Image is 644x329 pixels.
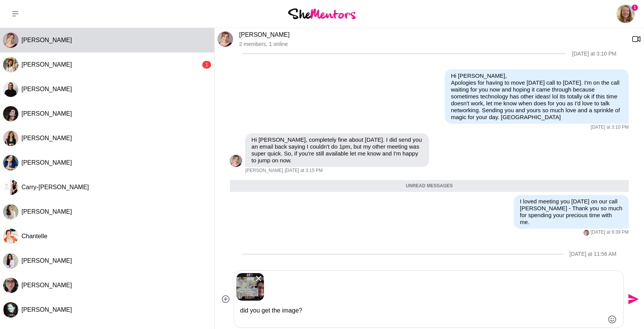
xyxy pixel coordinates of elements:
[3,229,18,244] img: C
[245,168,283,174] span: [PERSON_NAME]
[21,37,72,43] span: [PERSON_NAME]
[3,204,18,219] div: Jen Gautier
[218,31,233,47] img: R
[3,229,18,244] div: Chantelle
[3,33,18,48] div: Ruth Slade
[3,302,18,318] img: P
[3,302,18,318] div: Paula Kerslake
[285,168,323,174] time: 2025-09-17T03:15:02.131Z
[3,253,18,268] img: H
[288,8,356,19] img: She Mentors Logo
[239,41,626,47] p: 2 members , 1 online
[583,230,589,236] img: R
[3,106,18,121] div: Casey Aubin
[21,257,72,264] span: [PERSON_NAME]
[21,282,72,288] span: [PERSON_NAME]
[616,5,635,23] img: Tammy McCann
[236,273,264,301] img: Screenshot 2025-09-17 at 4.06.17 PM.png
[230,155,242,167] img: R
[218,31,233,47] div: Ruth Slade
[572,51,616,57] div: [DATE] at 3:10 PM
[3,155,18,170] div: Amanda Ewin
[3,82,18,97] img: C
[230,155,242,167] div: Ruth Slade
[21,61,72,68] span: [PERSON_NAME]
[21,86,72,92] span: [PERSON_NAME]
[591,124,629,131] time: 2025-09-17T03:10:15.427Z
[3,253,18,268] div: Himani
[21,306,72,313] span: [PERSON_NAME]
[3,131,18,146] div: Mariana Queiroz
[569,251,616,257] div: [DATE] at 11:56 AM
[21,208,72,215] span: [PERSON_NAME]
[3,57,18,72] img: G
[21,110,72,117] span: [PERSON_NAME]
[591,229,629,236] time: 2025-09-17T09:39:47.114Z
[3,131,18,146] img: M
[3,180,18,195] div: Carry-Louise Hansell
[251,136,423,164] p: Hi [PERSON_NAME], completely fine about [DATE]. I did send you an email back saying I couldn't do...
[3,278,18,293] img: P
[608,315,617,324] button: Emoji picker
[21,184,89,190] span: Carry-[PERSON_NAME]
[3,278,18,293] div: Pratibha Singh
[3,57,18,72] div: Gladys Wong
[230,180,629,192] div: Unread messages
[3,106,18,121] img: C
[520,198,623,226] p: I loved meeting you [DATE] on our call [PERSON_NAME] - Thank you so much for spending your precio...
[240,306,604,324] textarea: Type your message
[21,159,72,166] span: [PERSON_NAME]
[239,31,290,38] a: [PERSON_NAME]
[583,230,589,236] div: Ruth Slade
[632,5,638,11] span: 1
[616,5,635,23] a: Tammy McCann1
[3,82,18,97] div: Cara Gleeson
[3,204,18,219] img: J
[624,291,641,308] button: Send
[3,180,18,195] img: C
[3,155,18,170] img: A
[3,33,18,48] img: R
[21,233,48,239] span: Chantelle
[451,72,623,121] p: Hi [PERSON_NAME], Apologies for having to move [DATE] call to [DATE]. I'm on the call waiting for...
[202,61,211,69] div: 1
[21,135,72,141] span: [PERSON_NAME]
